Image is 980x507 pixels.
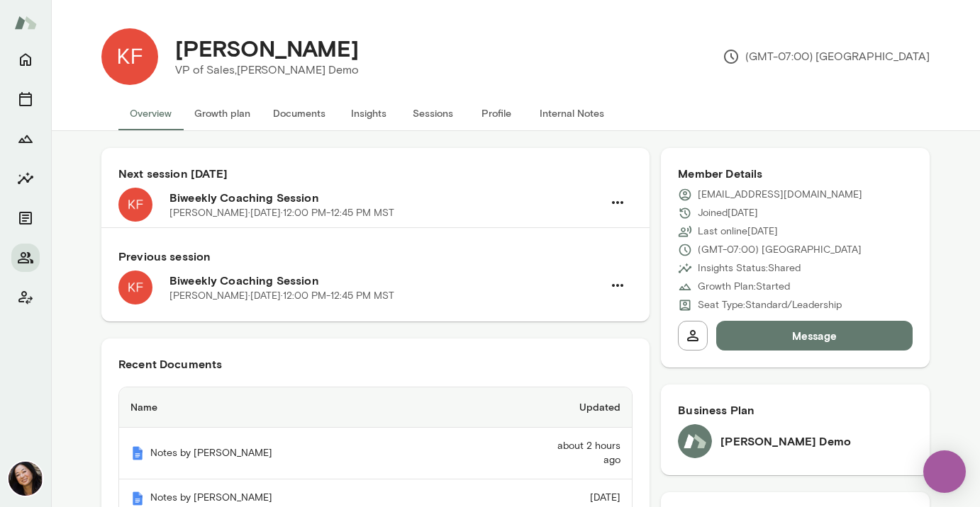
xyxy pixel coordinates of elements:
[698,188,862,202] p: [EMAIL_ADDRESS][DOMAIN_NAME]
[464,96,528,130] button: Profile
[723,48,930,65] p: (GMT-07:00) [GEOGRAPHIC_DATA]
[539,387,632,428] th: Updated
[169,272,603,289] h6: Biweekly Coaching Session
[169,206,394,220] p: [PERSON_NAME] · [DATE] · 12:00 PM-12:45 PM MST
[119,428,539,479] th: Notes by [PERSON_NAME]
[101,28,158,85] img: Kara Felson
[678,401,913,418] h6: Business Plan
[698,298,842,312] p: Seat Type: Standard/Leadership
[169,189,603,206] h6: Biweekly Coaching Session
[175,62,359,79] p: VP of Sales, [PERSON_NAME] Demo
[169,289,394,303] p: [PERSON_NAME] · [DATE] · 12:00 PM-12:45 PM MST
[337,96,401,130] button: Insights
[11,125,40,153] button: Growth Plan
[698,206,758,220] p: Joined [DATE]
[678,165,913,182] h6: Member Details
[11,204,40,232] button: Documents
[11,85,40,113] button: Sessions
[698,243,862,257] p: (GMT-07:00) [GEOGRAPHIC_DATA]
[130,446,145,460] img: Mento
[119,387,539,428] th: Name
[9,462,43,496] img: Ming Chen
[175,35,359,62] h4: [PERSON_NAME]
[11,244,40,272] button: Members
[11,164,40,193] button: Insights
[401,96,464,130] button: Sessions
[118,96,183,130] button: Overview
[118,355,633,372] h6: Recent Documents
[262,96,337,130] button: Documents
[11,283,40,312] button: Client app
[698,280,790,294] p: Growth Plan: Started
[698,224,778,239] p: Last online [DATE]
[539,428,632,479] td: about 2 hours ago
[11,45,40,74] button: Home
[698,261,801,275] p: Insights Status: Shared
[720,433,851,450] h6: [PERSON_NAME] Demo
[130,491,145,506] img: Mento
[716,321,913,351] button: Message
[14,9,37,36] img: Mento
[528,96,616,130] button: Internal Notes
[118,248,633,265] h6: Previous session
[183,96,262,130] button: Growth plan
[118,165,633,182] h6: Next session [DATE]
